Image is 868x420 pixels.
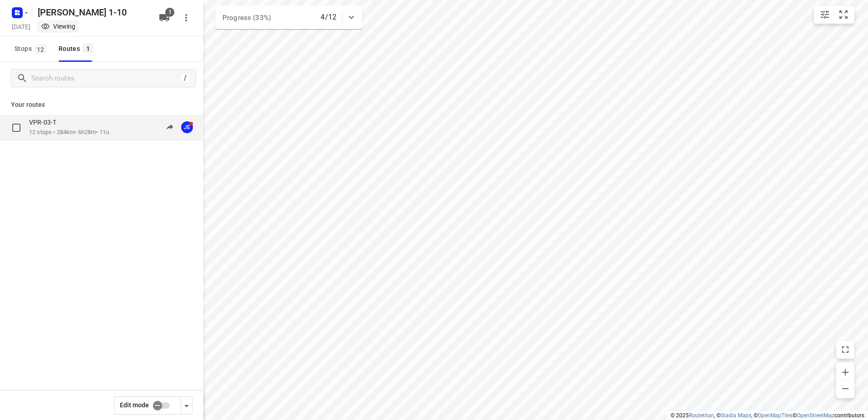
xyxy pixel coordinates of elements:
span: 1 [83,44,94,53]
p: Your routes [11,100,192,110]
span: Progress (33%) [222,14,271,22]
span: Stops [15,43,49,55]
p: 12 stops • 284km • 6h28m • 11u [29,128,109,137]
p: VPR-03-T [29,118,62,126]
span: 12 [35,45,47,54]
div: Progress (33%)4/12 [215,5,362,29]
input: Search routes [31,71,180,85]
a: Routetitan [689,412,714,419]
a: Stadia Maps [720,412,751,419]
button: 1 [155,9,173,27]
li: © 2025 , © , © © contributors [671,412,864,419]
div: Driver app settings [181,400,192,411]
div: Routes [59,43,96,55]
button: Map settings [816,5,834,24]
div: / [180,73,190,83]
div: You are currently in view mode. To make any changes, go to edit project. [41,22,75,31]
button: Send to driver [161,118,179,136]
a: OpenStreetMap [797,412,834,419]
p: 4/12 [321,12,336,23]
span: Select [7,119,25,137]
a: OpenMapTiles [758,412,793,419]
div: small contained button group [814,5,854,24]
span: 1 [165,8,174,17]
span: Edit mode [120,401,149,409]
